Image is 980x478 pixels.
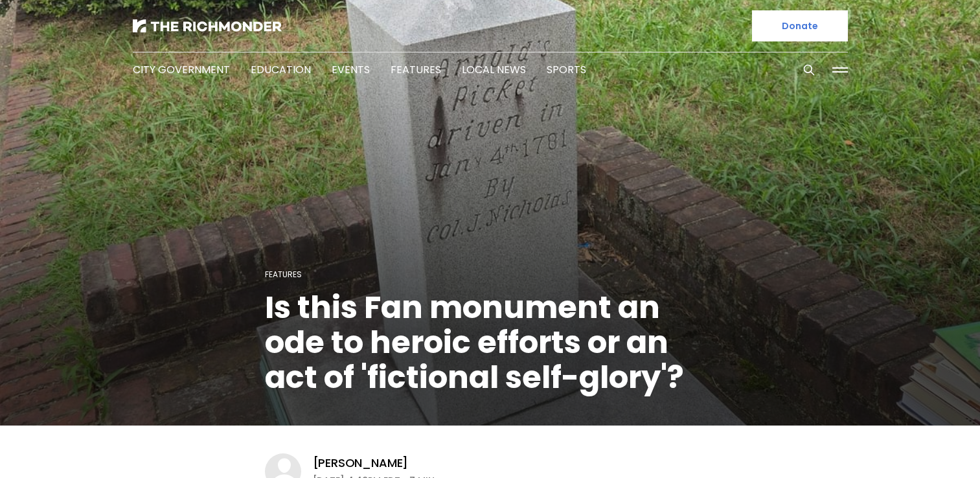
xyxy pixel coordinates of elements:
[313,455,409,471] a: [PERSON_NAME]
[265,269,302,280] a: Features
[462,62,526,77] a: Local News
[133,19,282,32] img: The Richmonder
[265,290,716,395] h1: Is this Fan monument an ode to heroic efforts or an act of 'fictional self-glory'?
[133,62,230,77] a: City Government
[251,62,311,77] a: Education
[547,62,586,77] a: Sports
[752,10,848,41] a: Donate
[391,62,441,77] a: Features
[332,62,370,77] a: Events
[799,60,819,80] button: Search this site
